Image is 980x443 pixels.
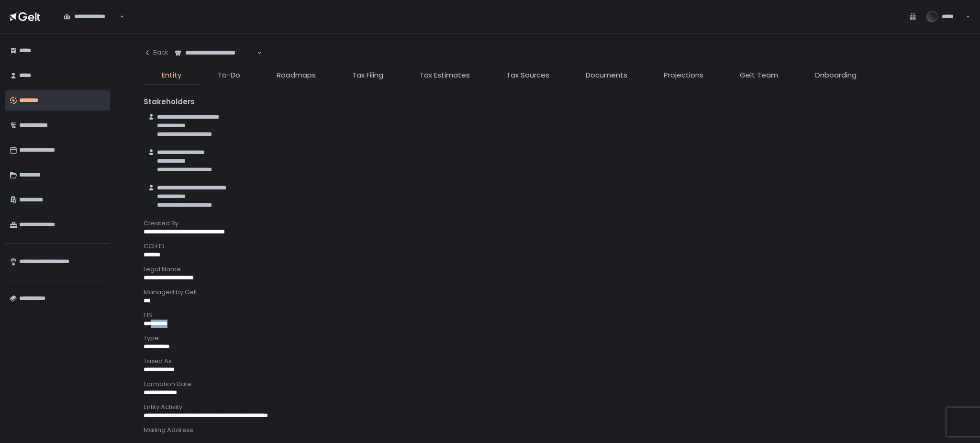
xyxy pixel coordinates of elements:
span: Entity [162,70,181,81]
div: Search for option [57,6,124,26]
div: Stakeholders [144,97,967,108]
div: Taxed As [144,357,967,365]
div: Type [144,334,967,343]
span: Tax Sources [506,70,549,81]
span: Roadmaps [277,70,316,81]
div: Search for option [168,43,262,63]
span: Documents [586,70,627,81]
div: Created By [144,219,967,228]
div: Back [144,48,168,57]
span: Gelt Team [740,70,778,81]
span: Projections [664,70,703,81]
input: Search for option [256,48,256,58]
div: EIN [144,311,967,320]
div: CCH ID [144,242,967,251]
span: To-Do [218,70,240,81]
div: Legal Name [144,265,967,274]
div: Formation Date [144,380,967,388]
div: Managed by Gelt [144,288,967,297]
span: Tax Estimates [420,70,470,81]
button: Back [144,43,168,62]
span: Onboarding [814,70,857,81]
div: Mailing Address [144,426,967,434]
div: Entity Activity [144,403,967,411]
span: Tax Filing [352,70,383,81]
